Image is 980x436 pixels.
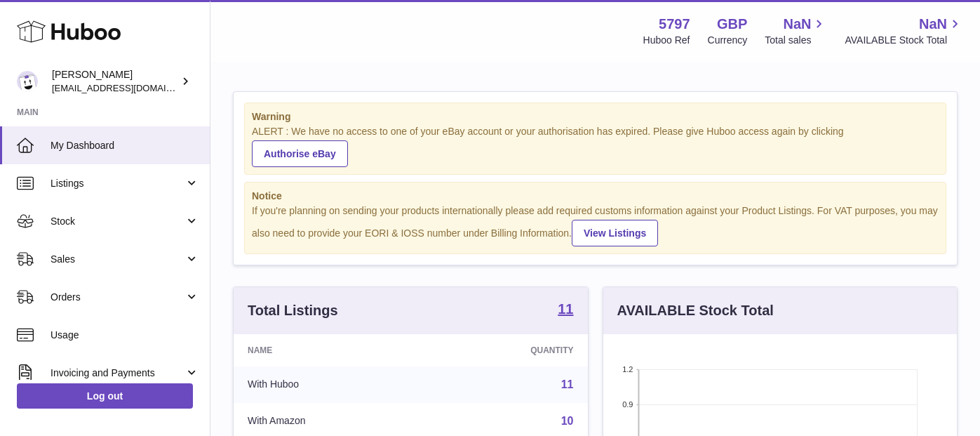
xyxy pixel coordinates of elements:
[617,301,774,320] h3: AVAILABLE Stock Total
[558,302,573,316] strong: 11
[51,215,184,228] span: Stock
[845,15,963,47] a: NaN AVAILABLE Stock Total
[51,366,184,380] span: Invoicing and Payments
[765,34,827,47] span: Total sales
[52,68,178,95] div: [PERSON_NAME]
[252,204,939,246] div: If you're planning on sending your products internationally please add required customs informati...
[252,125,939,167] div: ALERT : We have no access to one of your eBay account or your authorisation has expired. Please g...
[234,366,427,403] td: With Huboo
[51,177,184,190] span: Listings
[561,378,574,390] a: 11
[252,190,939,203] strong: Notice
[252,140,348,167] a: Authorise eBay
[252,110,939,124] strong: Warning
[51,291,184,304] span: Orders
[17,383,193,409] a: Log out
[51,253,184,266] span: Sales
[765,15,827,47] a: NaN Total sales
[622,400,633,409] text: 0.9
[659,15,690,34] strong: 5797
[558,302,573,319] a: 11
[572,220,658,246] a: View Listings
[52,82,206,93] span: [EMAIL_ADDRESS][DOMAIN_NAME]
[643,34,690,47] div: Huboo Ref
[622,365,633,374] text: 1.2
[717,15,747,34] strong: GBP
[51,329,199,342] span: Usage
[51,139,199,152] span: My Dashboard
[708,34,748,47] div: Currency
[783,15,811,34] span: NaN
[919,15,947,34] span: NaN
[17,71,38,92] img: internalAdmin-5797@internal.huboo.com
[561,415,574,427] a: 10
[427,334,587,366] th: Quantity
[248,301,338,320] h3: Total Listings
[234,334,427,366] th: Name
[845,34,963,47] span: AVAILABLE Stock Total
